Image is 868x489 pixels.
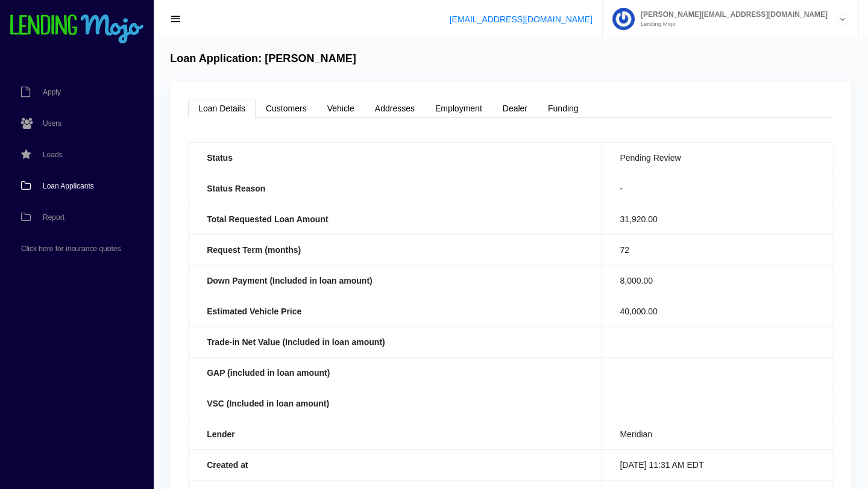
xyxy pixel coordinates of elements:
td: 8,000.00 [602,265,833,296]
th: Trade-in Net Value (Included in loan amount) [189,326,602,357]
span: Report [43,214,64,221]
span: Apply [43,89,61,96]
a: Addresses [365,99,425,118]
th: Lender [189,419,602,449]
img: Profile image [612,8,635,30]
span: Click here for insurance quotes [21,245,121,252]
a: Loan Details [188,99,256,118]
td: Meridian [602,419,833,449]
th: Total Requested Loan Amount [189,204,602,234]
td: 72 [602,234,833,265]
td: 40,000.00 [602,296,833,326]
th: Status Reason [189,173,602,204]
td: Pending Review [602,142,833,173]
th: Created at [189,449,602,480]
h4: Loan Application: [PERSON_NAME] [170,52,356,66]
a: Employment [425,99,492,118]
span: Leads [43,151,63,158]
td: [DATE] 11:31 AM EDT [602,449,833,480]
span: Users [43,120,61,127]
th: Status [189,142,602,173]
th: Down Payment (Included in loan amount) [189,265,602,296]
a: Funding [538,99,589,118]
a: [EMAIL_ADDRESS][DOMAIN_NAME] [450,14,593,24]
a: Dealer [492,99,538,118]
td: - [602,173,833,204]
a: Customers [256,99,317,118]
th: Estimated Vehicle Price [189,296,602,326]
td: 31,920.00 [602,204,833,234]
th: VSC (Included in loan amount) [189,388,602,419]
img: logo-small.png [9,14,145,45]
small: Lending Mojo [635,21,828,27]
a: Vehicle [317,99,365,118]
span: Loan Applicants [43,182,94,190]
th: GAP (included in loan amount) [189,357,602,388]
span: [PERSON_NAME][EMAIL_ADDRESS][DOMAIN_NAME] [635,11,828,18]
th: Request Term (months) [189,234,602,265]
